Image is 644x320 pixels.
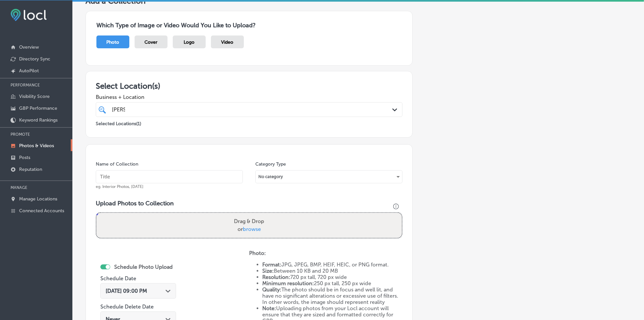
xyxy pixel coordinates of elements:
h3: Upload Photos to Collection [96,200,402,207]
p: GBP Performance [19,105,57,111]
strong: Minimum resolution: [262,280,314,286]
p: Selected Locations ( 1 ) [96,118,141,126]
h3: Which Type of Image or Video Would You Like to Upload? [96,22,402,29]
span: [DATE] 09:00 PM [106,288,147,294]
label: Drag & Drop or [231,215,267,236]
label: Schedule Delete Date [100,304,154,310]
strong: Size: [262,268,274,274]
div: No category [256,171,402,182]
strong: Format: [262,262,281,268]
li: The photo should be in focus and well lit, and have no significant alterations or excessive use o... [262,286,402,305]
span: Video [221,39,234,45]
span: eg. Interior Photos, [DATE] [96,184,143,189]
p: Directory Sync [19,56,50,62]
p: Reputation [19,167,42,172]
p: Overview [19,44,39,50]
strong: Note: [262,305,276,311]
img: fda3e92497d09a02dc62c9cd864e3231.png [11,9,47,21]
p: AutoPilot [19,68,39,74]
p: Visibility Score [19,94,50,99]
span: Photo [107,39,119,45]
li: 250 px tall, 250 px wide [262,280,402,286]
span: browse [243,226,261,232]
li: JPG, JPEG, BMP, HEIF, HEIC, or PNG format. [262,262,402,268]
p: Connected Accounts [19,208,64,214]
strong: Photo: [249,250,266,256]
li: Between 10 KB and 20 MB [262,268,402,274]
span: Logo [184,39,195,45]
p: Posts [19,155,30,160]
span: Business + Location [96,94,402,100]
strong: Quality: [262,286,281,293]
p: Keyword Rankings [19,117,58,123]
label: Schedule Date [100,275,136,282]
label: Name of Collection [96,161,138,167]
p: Manage Locations [19,196,57,202]
input: Title [96,170,243,183]
label: Category Type [255,161,286,167]
p: Photos & Videos [19,143,54,149]
li: 720 px tall, 720 px wide [262,274,402,280]
label: Schedule Photo Upload [114,264,173,270]
strong: Resolution: [262,274,290,280]
h3: Select Location(s) [96,81,402,91]
span: Cover [145,39,158,45]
